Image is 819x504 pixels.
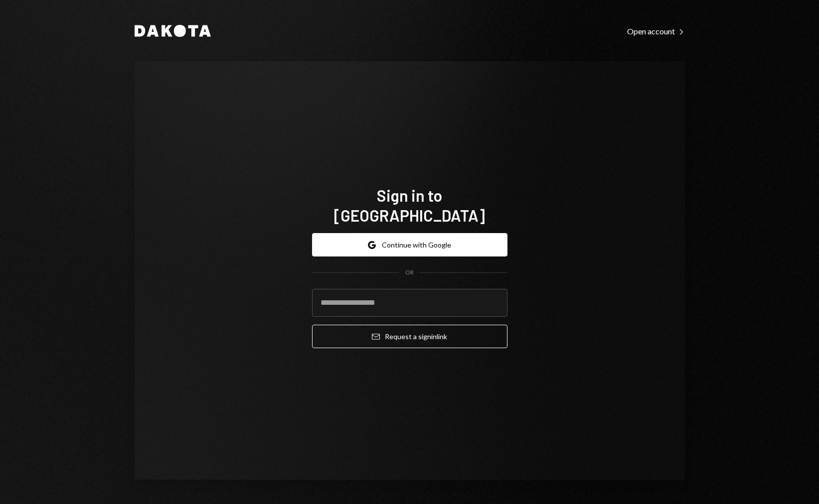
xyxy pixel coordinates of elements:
[405,268,414,277] div: OR
[627,26,685,36] div: Open account
[627,25,685,36] a: Open account
[312,185,507,225] h1: Sign in to [GEOGRAPHIC_DATA]
[312,233,507,256] button: Continue with Google
[312,325,507,348] button: Request a signinlink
